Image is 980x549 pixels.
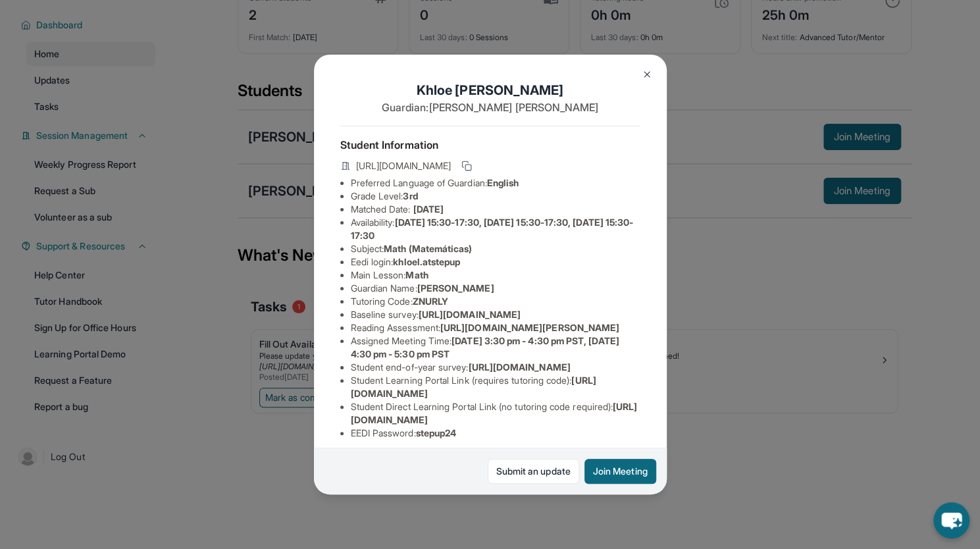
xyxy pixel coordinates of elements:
[351,321,640,334] li: Reading Assessment :
[351,282,640,295] li: Guardian Name :
[351,295,640,308] li: Tutoring Code :
[356,159,451,172] span: [URL][DOMAIN_NAME]
[351,427,640,440] li: EEDI Password :
[642,69,652,80] img: Close Icon
[351,335,619,359] span: [DATE] 3:30 pm - 4:30 pm PST, [DATE] 4:30 pm - 5:30 pm PST
[419,309,521,320] span: [URL][DOMAIN_NAME]
[340,99,640,115] p: Guardian: [PERSON_NAME] [PERSON_NAME]
[488,459,579,484] a: Submit an update
[384,243,472,254] span: Math (Matemáticas)
[351,217,634,241] span: [DATE] 15:30-17:30, [DATE] 15:30-17:30, [DATE] 15:30-17:30
[413,296,448,307] span: ZNURLY
[351,361,640,374] li: Student end-of-year survey :
[487,177,519,188] span: English
[584,459,656,484] button: Join Meeting
[933,502,969,538] button: chat-button
[351,203,640,216] li: Matched Date:
[440,322,619,333] span: [URL][DOMAIN_NAME][PERSON_NAME]
[351,374,640,400] li: Student Learning Portal Link (requires tutoring code) :
[393,256,460,267] span: khloel.atstepup
[351,334,640,361] li: Assigned Meeting Time :
[351,216,640,242] li: Availability:
[416,427,457,438] span: stepup24
[403,190,417,201] span: 3rd
[417,282,494,294] span: [PERSON_NAME]
[351,242,640,255] li: Subject :
[351,269,640,282] li: Main Lesson :
[340,137,640,153] h4: Student Information
[351,400,640,427] li: Student Direct Learning Portal Link (no tutoring code required) :
[468,361,570,373] span: [URL][DOMAIN_NAME]
[351,176,640,190] li: Preferred Language of Guardian:
[459,158,475,174] button: Copy link
[413,203,444,215] span: [DATE]
[351,255,640,269] li: Eedi login :
[351,308,640,321] li: Baseline survey :
[405,269,428,280] span: Math
[340,81,640,99] h1: Khloe [PERSON_NAME]
[351,190,640,203] li: Grade Level:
